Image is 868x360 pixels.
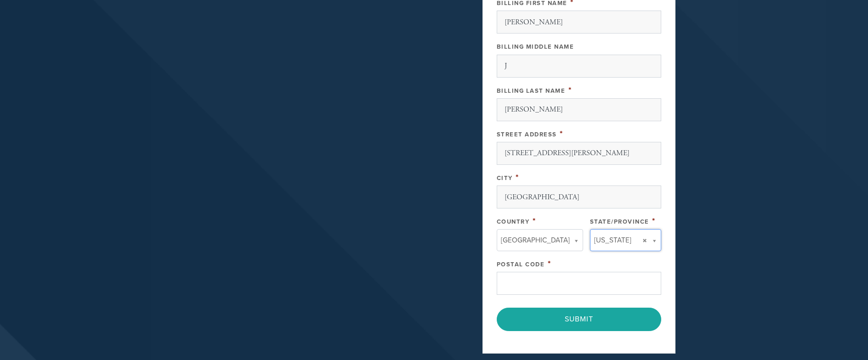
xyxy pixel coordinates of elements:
[652,216,656,226] span: This field is required.
[516,172,519,182] span: This field is required.
[533,216,536,226] span: This field is required.
[497,43,574,51] label: Billing Middle Name
[497,229,583,251] a: [GEOGRAPHIC_DATA]
[590,229,661,251] a: [US_STATE]
[497,131,557,138] label: Street Address
[594,234,631,246] span: [US_STATE]
[497,218,530,225] label: Country
[497,308,661,331] input: Submit
[497,87,566,95] label: Billing Last Name
[548,259,551,269] span: This field is required.
[501,234,570,246] span: [GEOGRAPHIC_DATA]
[590,218,649,225] label: State/Province
[560,129,563,139] span: This field is required.
[497,261,545,268] label: Postal Code
[497,174,513,182] label: City
[568,85,572,95] span: This field is required.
